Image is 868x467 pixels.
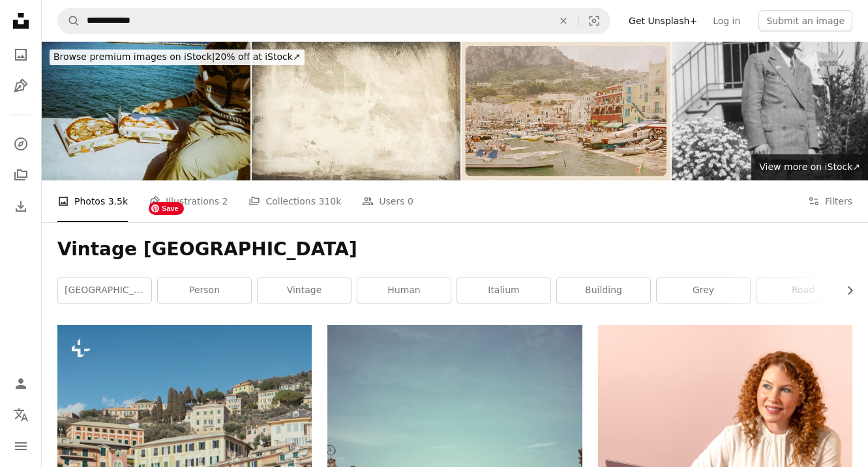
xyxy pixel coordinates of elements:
a: Illustrations [8,73,34,99]
a: Users 0 [362,180,413,222]
a: vintage [258,277,351,304]
span: 0 [408,194,413,208]
a: Log in [705,10,748,31]
h1: Vintage [GEOGRAPHIC_DATA] [57,238,852,261]
a: Browse premium images on iStock|20% off at iStock↗ [42,42,312,73]
img: Port of Capri, Italy - VIntage Postcard [462,42,670,180]
a: italium [457,277,550,304]
button: Submit an image [758,10,852,31]
button: Menu [8,433,34,459]
span: Save [149,202,184,215]
a: Explore [8,131,34,157]
form: Find visuals sitewide [57,8,610,34]
a: Collections 310k [248,180,341,222]
a: Photos [8,42,34,68]
img: Close-up of aged paper, texture background [252,42,460,180]
span: 20% off at iStock ↗ [53,51,301,62]
a: View more on iStock↗ [751,154,868,180]
a: grey [657,277,750,304]
img: Woman eating take away pizza by the sea during experiential trip in Italy [42,42,250,180]
a: Collections [8,162,34,188]
a: Illustrations 2 [149,180,228,222]
button: Language [8,402,34,428]
button: Filters [808,180,852,222]
span: View more on iStock ↗ [759,162,860,172]
a: road [756,277,850,304]
a: Get Unsplash+ [621,10,705,31]
button: Clear [549,8,578,33]
button: Visual search [578,8,610,33]
a: building [557,277,650,304]
a: [GEOGRAPHIC_DATA] [58,277,151,304]
a: Log in / Sign up [8,371,34,397]
span: 310k [318,194,341,208]
a: person [158,277,251,304]
a: human [357,277,451,304]
button: scroll list to the right [838,277,852,304]
span: 2 [222,194,228,208]
span: Browse premium images on iStock | [53,51,215,62]
button: Search Unsplash [58,8,80,33]
a: Download History [8,193,34,219]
